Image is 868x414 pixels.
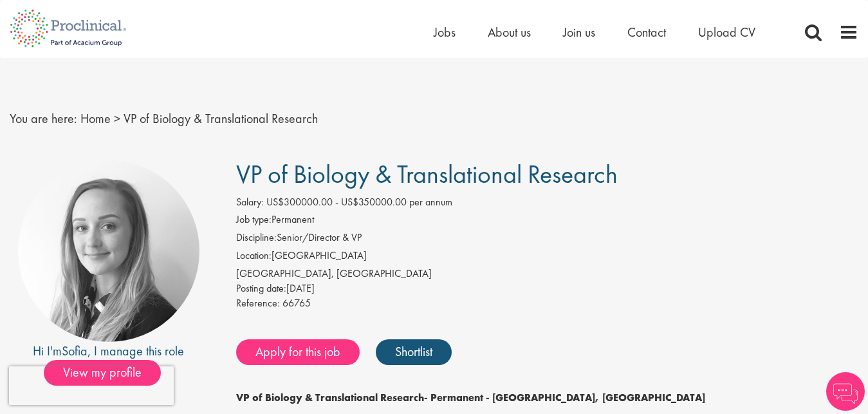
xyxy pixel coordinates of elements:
a: Join us [563,24,595,41]
div: [DATE] [236,281,858,296]
li: [GEOGRAPHIC_DATA] [236,249,858,267]
a: Jobs [434,24,456,41]
label: Salary: [236,195,264,210]
span: > [114,110,120,127]
a: Upload CV [698,24,755,41]
span: VP of Biology & Translational Research [124,110,318,127]
img: Chatbot [826,372,865,411]
span: You are here: [10,110,77,127]
div: [GEOGRAPHIC_DATA], [GEOGRAPHIC_DATA] [236,267,858,281]
span: 66765 [282,296,311,310]
a: About us [488,24,531,41]
a: Apply for this job [236,339,360,365]
a: Shortlist [376,339,452,365]
span: Posting date: [236,281,286,295]
a: View my profile [44,362,174,379]
label: Discipline: [236,231,277,245]
iframe: reCAPTCHA [9,366,174,405]
strong: - Permanent - [GEOGRAPHIC_DATA], [GEOGRAPHIC_DATA] [424,391,705,404]
div: Hi I'm , I manage this role [10,342,207,361]
img: imeage of recruiter Sofia Amark [18,160,199,342]
label: Reference: [236,296,280,311]
a: breadcrumb link [80,110,111,127]
li: Permanent [236,212,858,231]
strong: VP of Biology & Translational Research [236,391,424,404]
span: View my profile [44,360,161,386]
a: Sofia [62,343,88,359]
label: Job type: [236,212,272,227]
label: Location: [236,249,272,263]
span: US$300000.00 - US$350000.00 per annum [266,195,452,209]
span: VP of Biology & Translational Research [236,158,618,191]
li: Senior/Director & VP [236,231,858,249]
a: Contact [627,24,666,41]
